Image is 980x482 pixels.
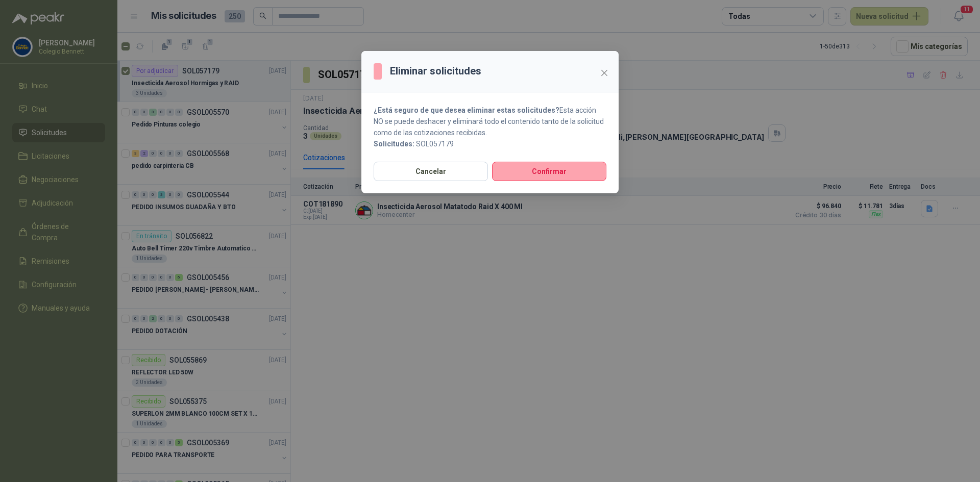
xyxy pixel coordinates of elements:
[492,162,606,181] button: Confirmar
[374,140,414,148] b: Solicitudes:
[596,65,612,81] button: Close
[600,69,608,77] span: close
[374,138,606,149] p: SOL057179
[374,105,606,138] p: Esta acción NO se puede deshacer y eliminará todo el contenido tanto de la solicitud como de las ...
[374,106,559,114] strong: ¿Está seguro de que desea eliminar estas solicitudes?
[374,162,488,181] button: Cancelar
[390,63,481,79] h3: Eliminar solicitudes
